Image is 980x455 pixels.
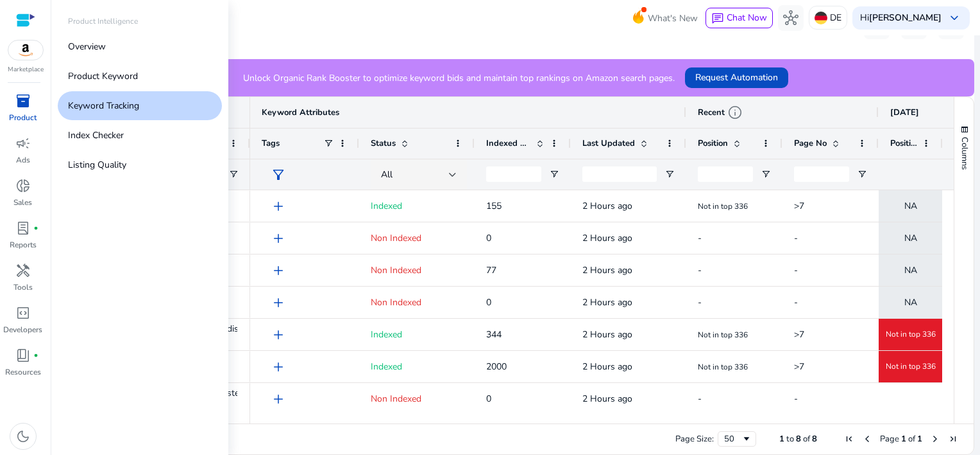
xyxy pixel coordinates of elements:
[8,65,44,75] p: Marketplace
[582,296,632,308] span: 2 Hours ago
[695,71,778,84] span: Request Automation
[68,158,126,172] p: Listing Quality
[664,169,675,179] button: Open Filter Menu
[794,393,798,405] span: -
[698,264,702,276] span: -
[33,226,38,231] span: fiber_manual_record
[486,138,531,149] span: Indexed Products
[917,433,922,445] span: 1
[549,169,559,179] button: Open Filter Menu
[959,137,970,170] span: Columns
[15,348,31,363] span: book_4
[68,129,124,142] p: Index Checker
[908,433,915,445] span: of
[796,433,801,445] span: 8
[812,433,817,445] span: 8
[371,264,421,276] span: Non Indexed
[711,12,724,25] span: chat
[486,166,541,182] input: Indexed Products Filter Input
[783,10,798,26] span: hub
[68,99,139,112] p: Keyword Tracking
[271,295,286,310] span: add
[803,433,810,445] span: of
[271,327,286,343] span: add
[15,178,31,193] span: donut_small
[486,296,491,308] span: 0
[698,296,702,308] span: -
[371,296,421,308] span: Non Indexed
[271,167,286,183] span: filter_alt
[262,107,339,118] span: Keyword Attributes
[15,429,31,444] span: dark_mode
[685,67,788,88] button: Request Automation
[582,138,635,149] span: Last Updated
[271,359,286,375] span: add
[862,434,872,444] div: Previous Page
[794,264,798,276] span: -
[794,138,827,149] span: Page No
[705,8,773,28] button: chatChat Now
[869,12,942,24] b: [PERSON_NAME]
[794,232,798,244] span: -
[904,193,917,219] span: NA
[582,166,657,182] input: Last Updated Filter Input
[8,40,43,60] img: amazon.svg
[486,361,507,373] span: 2000
[582,200,632,212] span: 2 Hours ago
[582,361,632,373] span: 2 Hours ago
[5,366,41,378] p: Resources
[930,434,940,444] div: Next Page
[10,239,37,251] p: Reports
[15,136,31,151] span: campaign
[582,264,632,276] span: 2 Hours ago
[582,232,632,244] span: 2 Hours ago
[830,6,841,29] p: DE
[371,200,402,212] span: Indexed
[947,10,962,26] span: keyboard_arrow_down
[901,433,906,445] span: 1
[15,93,31,109] span: inventory_2
[262,138,280,149] span: Tags
[582,393,632,405] span: 2 Hours ago
[68,40,106,53] p: Overview
[13,197,32,208] p: Sales
[904,225,917,251] span: NA
[886,361,936,371] span: Not in top 336
[271,231,286,246] span: add
[857,169,867,179] button: Open Filter Menu
[371,328,402,341] span: Indexed
[33,353,38,358] span: fiber_manual_record
[371,393,421,405] span: Non Indexed
[486,232,491,244] span: 0
[371,138,396,149] span: Status
[243,71,675,85] p: Unlock Organic Rank Booster to optimize keyword bids and maintain top rankings on Amazon search p...
[9,112,37,123] p: Product
[794,166,849,182] input: Page No Filter Input
[698,166,753,182] input: Position Filter Input
[68,69,138,83] p: Product Keyword
[779,433,784,445] span: 1
[904,257,917,283] span: NA
[648,7,698,30] span: What's New
[13,281,33,293] p: Tools
[860,13,942,22] p: Hi
[582,328,632,341] span: 2 Hours ago
[15,263,31,278] span: handyman
[371,232,421,244] span: Non Indexed
[698,105,743,120] div: Recent
[698,393,702,405] span: -
[761,169,771,179] button: Open Filter Menu
[271,199,286,214] span: add
[724,433,741,445] div: 50
[486,264,496,276] span: 77
[16,154,30,166] p: Ads
[486,393,491,405] span: 0
[698,330,748,340] span: Not in top 336
[794,361,804,373] span: >7
[675,433,714,445] div: Page Size:
[904,289,917,316] span: NA
[371,361,402,373] span: Indexed
[844,434,854,444] div: First Page
[68,15,138,27] p: Product Intelligence
[890,107,919,118] span: [DATE]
